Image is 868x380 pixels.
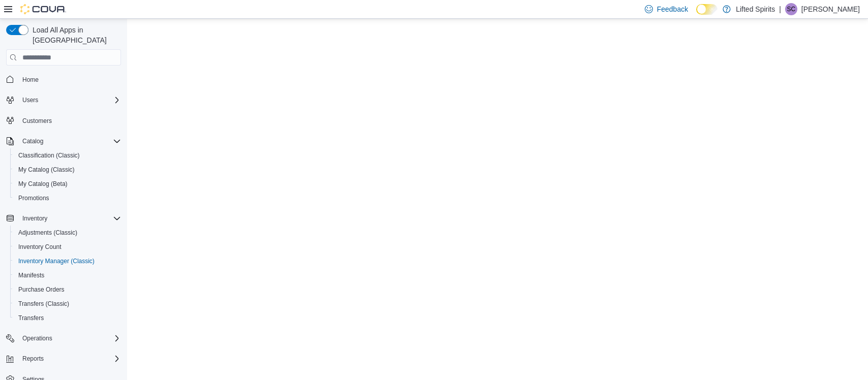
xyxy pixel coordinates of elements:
span: Load All Apps in [GEOGRAPHIC_DATA] [28,25,121,45]
span: My Catalog (Beta) [18,180,68,188]
img: Cova [20,4,66,14]
span: Purchase Orders [14,283,121,296]
button: Operations [2,331,125,345]
span: Operations [22,334,52,342]
span: Feedback [657,4,688,14]
span: Transfers [14,312,121,324]
span: Users [22,96,38,104]
span: My Catalog (Classic) [14,164,121,176]
span: My Catalog (Classic) [18,166,75,174]
button: Inventory [2,211,125,226]
button: My Catalog (Classic) [10,163,125,177]
span: Adjustments (Classic) [14,227,121,239]
button: Transfers [10,311,125,325]
span: Users [18,94,121,106]
a: My Catalog (Beta) [14,178,72,190]
a: Adjustments (Classic) [14,227,81,239]
a: Manifests [14,269,48,281]
span: Promotions [14,192,121,204]
span: Inventory [22,214,47,223]
p: [PERSON_NAME] [801,3,860,15]
span: Inventory Count [14,241,121,253]
button: Purchase Orders [10,282,125,297]
span: Catalog [22,137,43,145]
button: My Catalog (Beta) [10,177,125,191]
button: Customers [2,113,125,128]
a: Promotions [14,192,53,204]
button: Home [2,72,125,86]
button: Manifests [10,268,125,282]
span: My Catalog (Beta) [14,178,121,190]
span: Purchase Orders [18,286,65,294]
button: Reports [2,352,125,366]
button: Reports [18,353,48,365]
a: Transfers (Classic) [14,298,73,310]
button: Operations [18,332,56,344]
span: Inventory Manager (Classic) [18,257,95,265]
button: Inventory Count [10,240,125,254]
button: Catalog [2,134,125,148]
span: Operations [18,332,121,344]
span: Manifests [14,269,121,281]
a: Inventory Count [14,241,66,253]
span: Reports [18,353,121,365]
button: Classification (Classic) [10,148,125,163]
span: Classification (Classic) [14,149,121,162]
span: SC [787,3,796,15]
button: Inventory [18,212,51,225]
span: Transfers (Classic) [14,298,121,310]
a: Customers [18,115,56,127]
span: Customers [18,114,121,127]
button: Promotions [10,191,125,205]
span: Transfers (Classic) [18,300,69,308]
span: Transfers [18,314,44,322]
p: Lifted Spirits [736,3,775,15]
span: Catalog [18,135,121,147]
button: Users [2,93,125,107]
div: Sarah Colbert [785,3,797,15]
button: Users [18,94,42,106]
p: | [779,3,781,15]
span: Classification (Classic) [18,151,80,160]
a: My Catalog (Classic) [14,164,79,176]
span: Customers [22,117,52,125]
input: Dark Mode [696,4,717,15]
span: Inventory Manager (Classic) [14,255,121,267]
button: Adjustments (Classic) [10,226,125,240]
a: Inventory Manager (Classic) [14,255,99,267]
button: Transfers (Classic) [10,297,125,311]
span: Inventory [18,212,121,225]
span: Manifests [18,271,44,279]
button: Catalog [18,135,47,147]
button: Inventory Manager (Classic) [10,254,125,268]
span: Home [18,73,121,85]
span: Promotions [18,194,49,202]
span: Adjustments (Classic) [18,229,77,237]
span: Home [22,76,39,84]
a: Classification (Classic) [14,149,84,162]
a: Transfers [14,312,48,324]
span: Inventory Count [18,243,62,251]
a: Home [18,74,43,86]
a: Purchase Orders [14,283,69,296]
span: Reports [22,355,44,363]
